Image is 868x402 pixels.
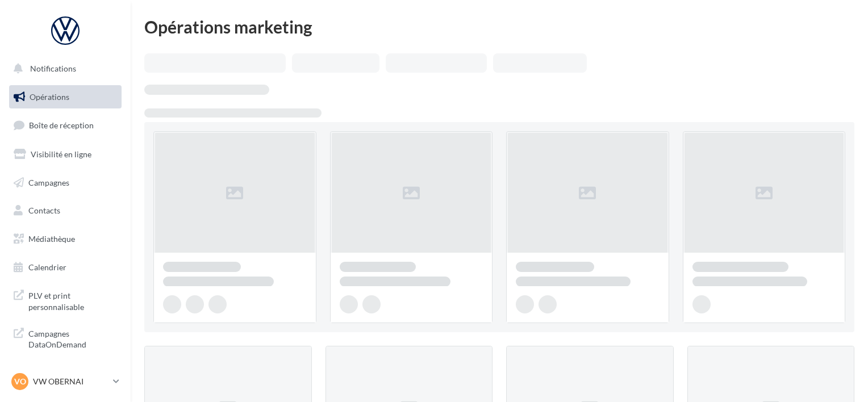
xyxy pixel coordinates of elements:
[28,206,60,215] span: Contacts
[30,92,69,102] span: Opérations
[28,177,69,187] span: Campagnes
[29,120,94,130] span: Boîte de réception
[144,18,854,35] div: Opérations marketing
[7,321,124,355] a: Campagnes DataOnDemand
[14,376,26,387] span: VO
[7,256,124,279] a: Calendrier
[31,149,91,159] span: Visibilité en ligne
[9,371,122,392] a: VO VW OBERNAI
[7,171,124,195] a: Campagnes
[28,288,117,312] span: PLV et print personnalisable
[7,57,119,81] button: Notifications
[28,262,66,272] span: Calendrier
[30,64,76,73] span: Notifications
[7,283,124,317] a: PLV et print personnalisable
[7,199,124,223] a: Contacts
[28,234,75,244] span: Médiathèque
[33,376,108,387] p: VW OBERNAI
[7,143,124,166] a: Visibilité en ligne
[7,113,124,137] a: Boîte de réception
[7,227,124,251] a: Médiathèque
[7,85,124,109] a: Opérations
[28,326,117,350] span: Campagnes DataOnDemand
